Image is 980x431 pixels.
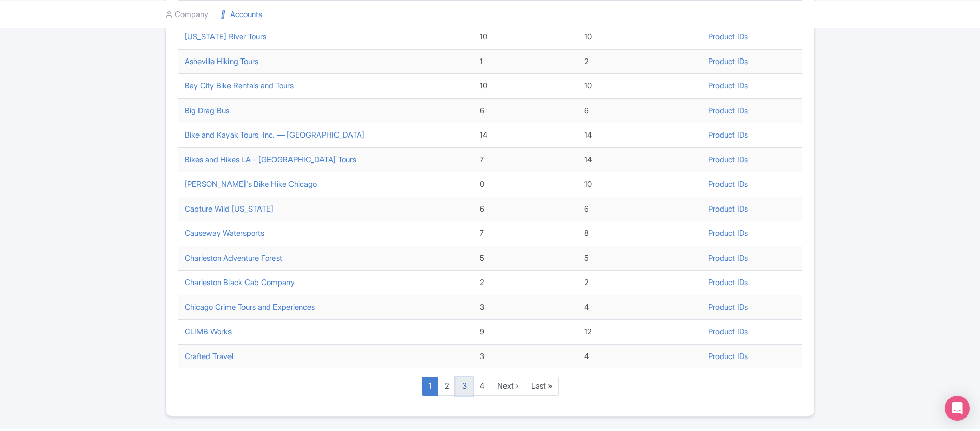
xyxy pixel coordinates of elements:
[185,179,317,189] a: [PERSON_NAME]'s Bike Hike Chicago
[708,155,748,165] a: Product IDs
[473,123,578,148] td: 14
[578,197,701,221] td: 6
[578,320,701,345] td: 12
[578,98,701,123] td: 6
[473,25,578,50] td: 10
[185,326,232,336] a: CLIMB Works
[708,179,748,189] a: Product IDs
[422,377,438,396] a: 1
[708,326,748,336] a: Product IDs
[708,56,748,66] a: Product IDs
[578,147,701,172] td: 14
[578,221,701,246] td: 8
[185,106,229,115] a: Big Drag Bus
[473,98,578,123] td: 6
[473,74,578,99] td: 10
[185,204,273,214] a: Capture Wild [US_STATE]
[455,377,473,396] a: 3
[185,56,258,66] a: Asheville Hiking Tours
[578,74,701,99] td: 10
[473,320,578,345] td: 9
[185,253,282,263] a: Charleston Adventure Forest
[491,377,525,396] a: Next ›
[945,396,970,421] div: Open Intercom Messenger
[708,302,748,312] a: Product IDs
[473,295,578,320] td: 3
[473,246,578,271] td: 5
[185,155,356,165] a: Bikes and Hikes LA - [GEOGRAPHIC_DATA] Tours
[185,130,364,140] a: Bike and Kayak Tours, Inc. — [GEOGRAPHIC_DATA]
[438,377,456,396] a: 2
[708,32,748,41] a: Product IDs
[185,228,264,238] a: Causeway Watersports
[185,302,315,312] a: Chicago Crime Tours and Experiences
[578,271,701,295] td: 2
[578,295,701,320] td: 4
[578,246,701,271] td: 5
[578,344,701,368] td: 4
[473,377,491,396] a: 4
[473,271,578,295] td: 2
[708,81,748,91] a: Product IDs
[578,123,701,148] td: 14
[578,172,701,197] td: 10
[473,197,578,221] td: 6
[708,253,748,263] a: Product IDs
[473,172,578,197] td: 0
[473,221,578,246] td: 7
[525,377,559,396] a: Last »
[708,106,748,115] a: Product IDs
[473,49,578,74] td: 1
[708,228,748,238] a: Product IDs
[185,277,295,287] a: Charleston Black Cab Company
[185,81,294,91] a: Bay City Bike Rentals and Tours
[708,351,748,361] a: Product IDs
[708,204,748,214] a: Product IDs
[473,344,578,368] td: 3
[578,25,701,50] td: 10
[473,147,578,172] td: 7
[185,351,233,361] a: Crafted Travel
[578,49,701,74] td: 2
[708,130,748,140] a: Product IDs
[708,277,748,287] a: Product IDs
[185,32,266,41] a: [US_STATE] River Tours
